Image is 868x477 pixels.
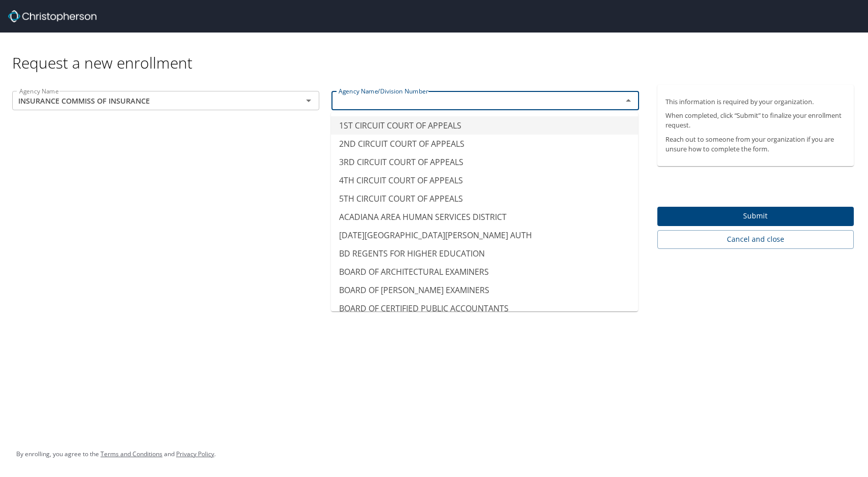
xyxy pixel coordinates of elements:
li: BOARD OF ARCHITECTURAL EXAMINERS [331,263,638,281]
li: 2ND CIRCUIT COURT OF APPEALS [331,135,638,153]
button: Close [621,93,636,108]
img: cbt logo [8,10,96,22]
button: Cancel and close [657,230,854,249]
li: [DATE][GEOGRAPHIC_DATA][PERSON_NAME] AUTH [331,226,638,244]
li: 1ST CIRCUIT COURT OF APPEALS [331,116,638,135]
a: Privacy Policy [176,450,214,458]
div: By enrolling, you agree to the and . [16,441,216,467]
span: Submit [665,210,846,222]
button: Submit [657,207,854,227]
p: Reach out to someone from your organization if you are unsure how to complete the form. [665,135,846,154]
li: BOARD OF CERTIFIED PUBLIC ACCOUNTANTS [331,299,638,317]
p: When completed, click “Submit” to finalize your enrollment request. [665,111,846,130]
li: 5TH CIRCUIT COURT OF APPEALS [331,189,638,208]
li: 3RD CIRCUIT COURT OF APPEALS [331,153,638,171]
span: Cancel and close [665,233,846,246]
li: BD REGENTS FOR HIGHER EDUCATION [331,244,638,263]
li: ACADIANA AREA HUMAN SERVICES DISTRICT [331,208,638,226]
li: 4TH CIRCUIT COURT OF APPEALS [331,171,638,189]
button: Open [302,93,316,108]
div: Request a new enrollment [12,33,862,73]
a: Terms and Conditions [101,450,162,458]
li: BOARD OF [PERSON_NAME] EXAMINERS [331,281,638,299]
p: This information is required by your organization. [665,97,846,107]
